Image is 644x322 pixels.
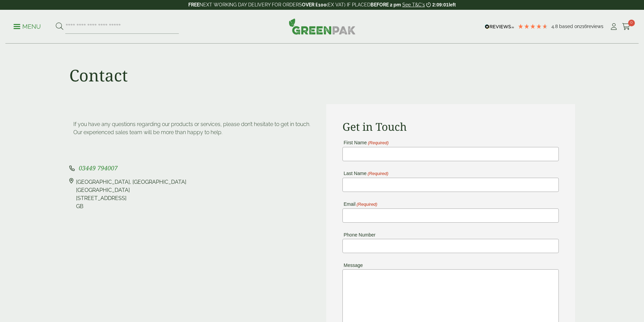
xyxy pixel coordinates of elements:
h1: Contact [69,66,128,85]
label: Message [342,263,363,268]
strong: FREE [188,2,199,7]
span: 216 [580,24,587,29]
span: 0 [628,20,635,26]
label: First Name [342,140,389,145]
a: Menu [14,23,41,29]
strong: BEFORE 2 pm [371,2,401,7]
div: 4.79 Stars [518,23,548,29]
img: REVIEWS.io [485,24,514,29]
img: GreenPak Supplies [289,18,356,34]
span: 2:09:01 [432,2,449,7]
div: [GEOGRAPHIC_DATA], [GEOGRAPHIC_DATA] [GEOGRAPHIC_DATA] [STREET_ADDRESS] GB [76,178,186,210]
i: Cart [622,23,630,30]
span: 03449 794007 [79,164,118,172]
label: Phone Number [342,232,376,237]
label: Last Name [342,171,388,176]
span: Based on [559,24,580,29]
label: Email [342,202,378,207]
span: (Required) [367,171,388,176]
span: (Required) [356,202,377,207]
span: (Required) [367,141,389,145]
span: 4.8 [551,24,559,29]
a: 0 [622,22,630,32]
span: reviews [587,24,603,29]
strong: OVER £100 [302,2,327,7]
p: If you have any questions regarding our products or services, please don’t hesitate to get in tou... [73,120,314,137]
h2: Get in Touch [342,120,559,133]
p: Menu [14,23,41,31]
a: 03449 794007 [79,165,118,172]
a: See T&C's [402,2,425,7]
span: left [449,2,456,7]
i: My Account [610,23,618,30]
